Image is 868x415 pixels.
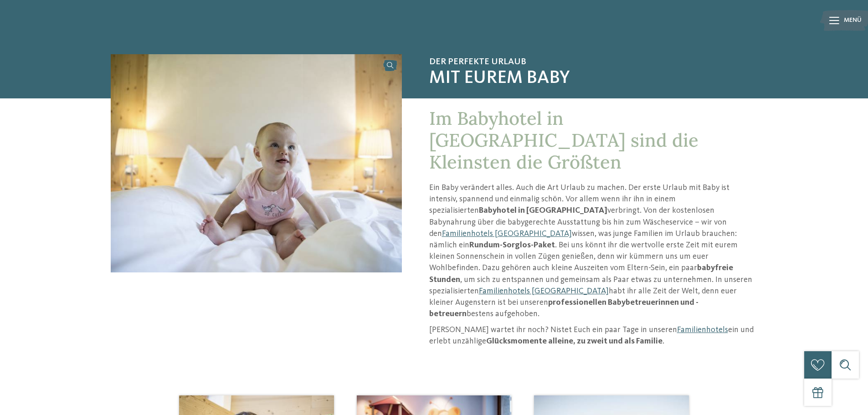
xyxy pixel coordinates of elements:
img: Babyhotel in Südtirol für einen ganz entspannten Urlaub [111,54,402,272]
a: Familienhotels [GEOGRAPHIC_DATA] [442,230,572,238]
strong: professionellen Babybetreuerinnen und -betreuern [429,298,699,318]
strong: Rundum-Sorglos-Paket [469,241,555,249]
a: Familienhotels [GEOGRAPHIC_DATA] [479,287,609,295]
strong: babyfreie Stunden [429,264,733,283]
p: [PERSON_NAME] wartet ihr noch? Nistet Euch ein paar Tage in unseren ein und erlebt unzählige . [429,324,758,347]
a: Familienhotels [677,326,728,334]
span: Der perfekte Urlaub [429,56,758,67]
strong: Babyhotel in [GEOGRAPHIC_DATA] [479,206,607,215]
strong: Glücksmomente alleine, zu zweit und als Familie [486,337,663,345]
span: mit eurem Baby [429,67,758,89]
p: Ein Baby verändert alles. Auch die Art Urlaub zu machen. Der erste Urlaub mit Baby ist intensiv, ... [429,182,758,320]
span: Im Babyhotel in [GEOGRAPHIC_DATA] sind die Kleinsten die Größten [429,107,699,174]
